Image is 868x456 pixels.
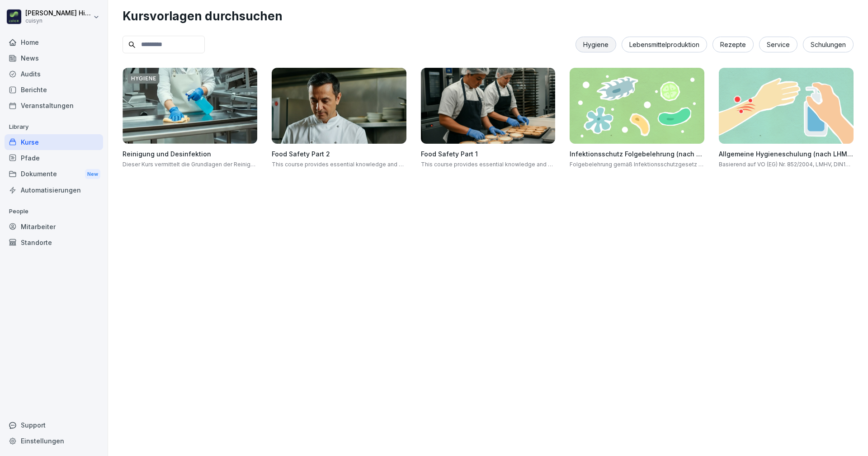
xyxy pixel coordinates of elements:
[421,68,556,144] img: azkf4rt9fjv8ktem2r20o1ft.png
[272,160,406,169] p: This course provides essential knowledge and practical steps to ensure food safety and hygiene in...
[5,66,103,82] a: Audits
[5,166,103,183] div: Dokumente
[570,68,704,144] img: tgff07aey9ahi6f4hltuk21p.png
[5,34,103,50] a: Home
[123,160,257,169] p: Dieser Kurs vermittelt die Grundlagen der Reinigung und Desinfektion in der Lebensmittelproduktion.
[5,166,103,183] a: DokumenteNew
[25,9,91,17] p: [PERSON_NAME] Hillebrand
[5,82,103,98] a: Berichte
[570,149,704,159] h4: Infektionsschutz Folgebelehrung (nach §43 IfSG)
[5,204,103,219] p: People
[272,68,406,144] img: idy8elroa8tdh8pf64fhm0tv.png
[5,50,103,66] a: News
[421,149,556,159] h4: Food Safety Part 1
[25,18,91,24] p: cuisyn
[5,98,103,113] a: Veranstaltungen
[5,235,103,250] a: Standorte
[421,160,556,169] p: This course provides essential knowledge and practical steps to ensure food safety and hygiene in...
[272,149,406,159] h4: Food Safety Part 2
[123,149,257,159] h4: Reinigung und Desinfektion
[85,169,100,179] div: New
[576,37,616,52] div: Hygiene
[719,160,854,169] p: Basierend auf VO (EG) Nr. 852/2004, LMHV, DIN10514 und IFSG. Jährliche Wiederholung empfohlen. Mi...
[759,37,797,52] div: Service
[803,37,854,52] div: Schulungen
[5,417,103,433] div: Support
[5,433,103,449] a: Einstellungen
[5,219,103,235] a: Mitarbeiter
[719,149,854,159] h4: Allgemeine Hygieneschulung (nach LHMV §4)
[123,7,854,25] h1: Kursvorlagen durchsuchen
[5,134,103,150] a: Kurse
[5,120,103,134] p: Library
[712,37,754,52] div: Rezepte
[622,37,707,52] div: Lebensmittelproduktion
[5,182,103,198] a: Automatisierungen
[719,68,854,144] img: gxsnf7ygjsfsmxd96jxi4ufn.png
[5,150,103,166] a: Pfade
[570,160,704,169] p: Folgebelehrung gemäß Infektionsschutzgesetz §43 IfSG. Diese Schulung ist nur gültig in Kombinatio...
[123,68,257,144] img: hqs2rtymb8uaablm631q6ifx.png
